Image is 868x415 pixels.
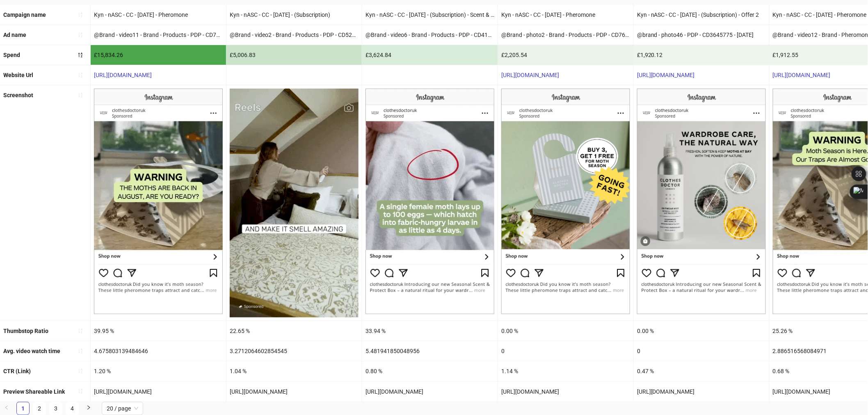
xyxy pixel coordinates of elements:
[78,388,83,394] span: sort-ascending
[498,45,633,65] div: £2,205.54
[634,341,769,361] div: 0
[498,361,633,381] div: 1.14 %
[498,25,633,45] div: @Brand - photo2 - Brand - Products - PDP - CD7645871 - [DATE]
[94,89,223,314] img: Screenshot 120230776244430681
[78,52,83,58] span: sort-descending
[226,5,362,25] div: Kyn - nASC - CC - [DATE] - (Subscription)
[634,25,769,45] div: @brand - photo46 - PDP - CD3645775 - [DATE]
[3,32,26,38] b: Ad name
[78,328,83,334] span: sort-ascending
[66,402,78,415] a: 4
[82,402,95,415] li: Next Page
[78,32,83,38] span: sort-ascending
[91,361,226,381] div: 1.20 %
[3,72,33,78] b: Website Url
[3,92,33,98] b: Screenshot
[3,388,65,395] b: Preview Shareable Link
[91,5,226,25] div: Kyn - nASC - CC - [DATE] - Pheromone
[362,361,498,381] div: 0.80 %
[634,45,769,65] div: £1,920.12
[230,89,359,317] img: Screenshot 120227068600580681
[501,89,630,314] img: Screenshot 120230776226780681
[226,321,362,341] div: 22.65 %
[637,89,766,314] img: Screenshot 120227067903010681
[501,72,559,78] a: [URL][DOMAIN_NAME]
[226,361,362,381] div: 1.04 %
[3,348,60,354] b: Avg. video watch time
[16,402,30,415] li: 1
[226,341,362,361] div: 3.2712064602854545
[66,402,79,415] li: 4
[634,5,769,25] div: Kyn - nASC - CC - [DATE] - (Subscription) - Offer 2
[3,368,31,374] b: CTR (Link)
[362,382,498,401] div: [URL][DOMAIN_NAME]
[498,321,633,341] div: 0.00 %
[78,12,83,18] span: sort-ascending
[634,361,769,381] div: 0.47 %
[91,45,226,65] div: £15,834.26
[498,382,633,401] div: [URL][DOMAIN_NAME]
[498,5,633,25] div: Kyn - nASC - CC - [DATE] - Pheromone
[4,405,9,410] span: left
[3,52,20,58] b: Spend
[91,341,226,361] div: 4.675803139484646
[78,92,83,98] span: sort-ascending
[3,328,48,334] b: Thumbstop Ratio
[86,405,91,410] span: right
[362,25,498,45] div: @Brand - video6 - Brand - Products - PDP - CD4145785 - [DATE] - Copy
[634,382,769,401] div: [URL][DOMAIN_NAME]
[82,402,95,415] button: right
[226,382,362,401] div: [URL][DOMAIN_NAME]
[78,72,83,78] span: sort-ascending
[226,45,362,65] div: £5,006.83
[637,72,695,78] a: [URL][DOMAIN_NAME]
[17,402,29,415] a: 1
[362,321,498,341] div: 33.94 %
[365,89,494,314] img: Screenshot 120230157017990681
[102,402,143,415] div: Page Size
[33,402,46,415] a: 2
[362,341,498,361] div: 5.481941850048956
[773,72,831,78] a: [URL][DOMAIN_NAME]
[50,402,62,415] a: 3
[49,402,62,415] li: 3
[634,321,769,341] div: 0.00 %
[226,25,362,45] div: @Brand - video2 - Brand - Products - PDP - CD5245812 - [DATE]
[78,368,83,374] span: sort-ascending
[91,321,226,341] div: 39.95 %
[107,402,138,415] span: 20 / page
[94,72,152,78] a: [URL][DOMAIN_NAME]
[3,11,46,18] b: Campaign name
[362,45,498,65] div: £3,624.84
[91,25,226,45] div: @Brand - video11 - Brand - Products - PDP - CD7745872 - [DATE]
[498,341,633,361] div: 0
[362,5,498,25] div: Kyn - nASC - CC - [DATE] - (Subscription) - Scent & Protect 3
[78,348,83,354] span: sort-ascending
[33,402,46,415] li: 2
[91,382,226,401] div: [URL][DOMAIN_NAME]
